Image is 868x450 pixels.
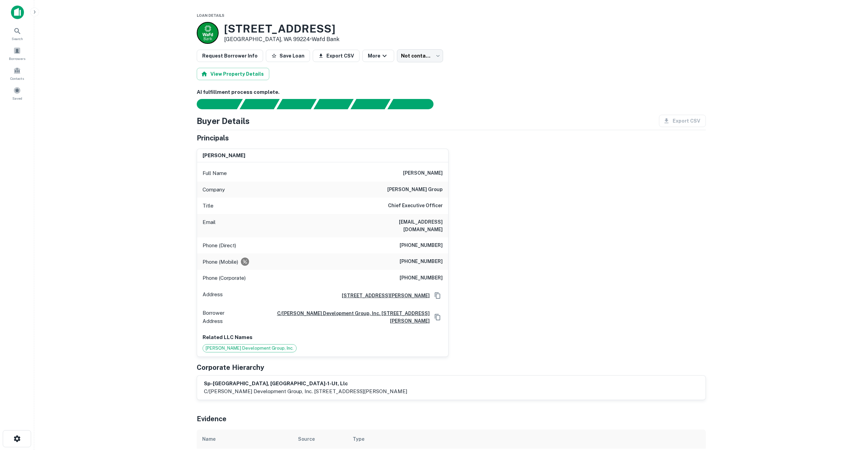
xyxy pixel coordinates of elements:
p: Company [203,186,225,194]
iframe: Chat Widget [834,395,868,428]
h5: Corporate Hierarchy [197,362,264,373]
h6: [PHONE_NUMBER] [400,258,443,266]
h6: sp-[GEOGRAPHIC_DATA], [GEOGRAPHIC_DATA]-1-ut, llc [204,380,407,388]
span: Borrowers [9,56,25,61]
div: Not contacted [397,49,443,62]
a: Saved [2,84,32,102]
div: AI fulfillment process complete. [388,99,442,109]
p: [GEOGRAPHIC_DATA], WA 99224 • [224,35,339,43]
button: Request Borrower Info [197,50,263,62]
div: Requests to not be contacted at this number [241,258,249,266]
h6: AI fulfillment process complete. [197,88,706,96]
img: capitalize-icon.png [11,5,24,19]
div: Principals found, still searching for contact information. This may take time... [350,99,390,109]
span: Loan Details [197,13,224,17]
th: Type [347,429,664,449]
p: Phone (Direct) [203,241,236,250]
p: Full Name [203,169,227,177]
h6: [EMAIL_ADDRESS][DOMAIN_NAME] [361,218,443,233]
div: Source [298,435,315,443]
h4: Buyer Details [197,115,250,127]
div: Name [202,435,216,443]
h6: Chief Executive Officer [388,202,443,210]
p: Email [203,218,216,233]
h3: [STREET_ADDRESS] [224,22,339,35]
p: c/[PERSON_NAME] development group, inc. [STREET_ADDRESS][PERSON_NAME] [204,387,407,396]
h5: Evidence [197,414,226,424]
span: Search [12,36,23,41]
button: Copy Address [432,290,443,301]
a: c/[PERSON_NAME] development group, inc. [STREET_ADDRESS][PERSON_NAME] [246,310,429,325]
span: Contacts [10,76,24,81]
h6: [PERSON_NAME] [203,152,245,160]
button: View Property Details [197,68,269,80]
p: Related LLC Names [203,333,443,341]
h6: [PHONE_NUMBER] [400,274,443,282]
button: More [362,50,394,62]
div: Principals found, AI now looking for contact information... [313,99,353,109]
button: Copy Address [432,312,443,322]
span: [PERSON_NAME] Development Group, Inc. [203,345,296,352]
div: Your request is received and processing... [239,99,280,109]
h6: [PERSON_NAME] group [387,186,443,194]
h6: [PERSON_NAME] [403,169,443,177]
p: Borrower Address [203,309,243,325]
p: Address [203,290,223,301]
p: Phone (Corporate) [203,274,246,282]
th: Name [197,429,293,449]
th: Source [293,429,347,449]
button: Save Loan [266,50,310,62]
p: Phone (Mobile) [203,258,238,266]
a: [STREET_ADDRESS][PERSON_NAME] [336,292,430,299]
a: Search [2,24,32,43]
a: Contacts [2,64,32,83]
div: Type [353,435,364,443]
h5: Principals [197,133,229,143]
span: Saved [12,96,22,101]
a: Wafd Bank [312,36,339,42]
div: Documents found, AI parsing details... [276,99,316,109]
button: Export CSV [313,50,360,62]
div: Sending borrower request to AI... [189,99,240,109]
h6: [PHONE_NUMBER] [400,241,443,250]
p: Title [203,202,213,210]
a: Borrowers [2,44,32,63]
